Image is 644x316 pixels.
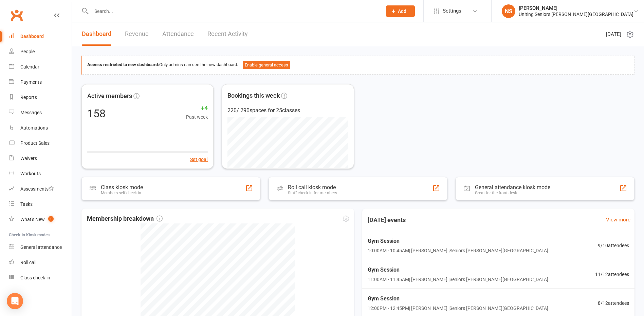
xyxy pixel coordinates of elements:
[8,7,25,24] a: Clubworx
[186,103,208,113] span: +4
[162,22,194,46] a: Attendance
[207,22,248,46] a: Recent Activity
[9,197,72,212] a: Tasks
[368,237,548,245] span: Gym Session
[190,155,208,163] button: Set goal
[89,6,377,16] input: Search...
[20,79,42,85] div: Payments
[227,91,280,101] span: Bookings this week
[9,270,72,285] a: Class kiosk mode
[443,3,461,19] span: Settings
[9,136,72,151] a: Product Sales
[20,171,41,176] div: Workouts
[368,304,548,312] span: 12:00PM - 12:45PM | [PERSON_NAME] | Seniors [PERSON_NAME][GEOGRAPHIC_DATA]
[9,75,72,90] a: Payments
[9,44,72,59] a: People
[20,201,33,207] div: Tasks
[20,64,39,70] div: Calendar
[598,299,629,307] span: 8 / 12 attendees
[368,276,548,283] span: 11:00AM - 11:45AM | [PERSON_NAME] | Seniors [PERSON_NAME][GEOGRAPHIC_DATA]
[20,49,35,54] div: People
[9,240,72,255] a: General attendance kiosk mode
[519,5,633,11] div: [PERSON_NAME]
[186,113,208,120] span: Past week
[243,61,290,69] button: Enable general access
[9,166,72,181] a: Workouts
[9,105,72,120] a: Messages
[288,191,337,195] div: Staff check-in for members
[20,125,48,131] div: Automations
[20,217,45,222] div: What's New
[125,22,149,46] a: Revenue
[598,242,629,249] span: 9 / 10 attendees
[502,4,515,18] div: NS
[20,244,62,250] div: General attendance
[20,186,54,192] div: Assessments
[82,22,111,46] a: Dashboard
[20,34,44,39] div: Dashboard
[9,212,72,227] a: What's New1
[20,260,36,265] div: Roll call
[87,214,163,224] span: Membership breakdown
[475,184,550,191] div: General attendance kiosk mode
[101,184,143,190] div: Class kiosk mode
[606,30,621,38] span: [DATE]
[475,191,550,195] div: Great for the front desk
[20,95,37,100] div: Reports
[9,120,72,136] a: Automations
[9,151,72,166] a: Waivers
[87,108,106,119] div: 158
[227,106,348,115] div: 220 / 290 spaces for 25 classes
[87,62,159,67] strong: Access restricted to new dashboard:
[288,184,337,191] div: Roll call kiosk mode
[595,271,629,278] span: 11 / 12 attendees
[368,265,548,274] span: Gym Session
[101,191,143,195] div: Members self check-in
[9,255,72,270] a: Roll call
[9,181,72,197] a: Assessments
[20,156,37,161] div: Waivers
[87,61,629,69] div: Only admins can see the new dashboard.
[362,214,411,226] h3: [DATE] events
[519,11,633,17] div: Uniting Seniors [PERSON_NAME][GEOGRAPHIC_DATA]
[386,5,415,17] button: Add
[9,90,72,105] a: Reports
[48,216,54,222] span: 1
[368,247,548,254] span: 10:00AM - 10:45AM | [PERSON_NAME] | Seniors [PERSON_NAME][GEOGRAPHIC_DATA]
[7,293,23,309] div: Open Intercom Messenger
[606,216,630,224] a: View more
[20,275,50,280] div: Class check-in
[20,140,50,146] div: Product Sales
[87,91,132,101] span: Active members
[398,8,406,14] span: Add
[9,29,72,44] a: Dashboard
[368,294,548,303] span: Gym Session
[9,59,72,75] a: Calendar
[20,110,42,115] div: Messages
